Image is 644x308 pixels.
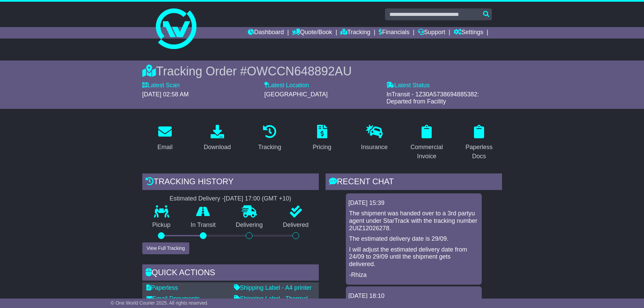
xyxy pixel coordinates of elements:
a: Pricing [308,122,336,154]
a: Email [153,122,177,154]
p: -Rhiza [349,271,478,279]
p: The shipment was handed over to a 3rd partyu agent under StarTrack with the tracking number 2UIZ1... [349,210,478,232]
a: Quote/Book [292,27,332,39]
a: Financials [379,27,409,39]
div: [DATE] 17:00 (GMT +10) [224,195,291,203]
div: Tracking history [142,173,319,192]
span: OWCCN648892AU [247,64,352,78]
label: Latest Scan [142,82,180,89]
a: Paperless [146,284,178,291]
p: Delivered [273,221,319,229]
div: Quick Actions [142,264,319,283]
p: I will adjust the estimated delivery date from 24/09 to 29/09 until the shipment gets delivered. [349,246,478,268]
a: Paperless Docs [456,122,502,163]
a: Commercial Invoice [404,122,450,163]
p: The estimated delivery date is 29/09. [349,235,478,243]
label: Latest Status [386,82,430,89]
button: View Full Tracking [142,242,189,254]
div: [DATE] 18:10 [349,292,479,300]
div: Paperless Docs [461,143,498,161]
a: Dashboard [248,27,284,39]
span: [DATE] 02:58 AM [142,91,189,98]
a: Support [418,27,445,39]
div: Pricing [313,143,331,152]
p: In Transit [181,221,226,229]
p: Pickup [142,221,181,229]
div: Download [204,143,231,152]
a: Insurance [357,122,392,154]
a: Tracking [340,27,370,39]
div: RECENT CHAT [326,173,502,192]
div: [DATE] 15:39 [349,199,479,207]
a: Shipping Label - A4 printer [234,284,312,291]
a: Tracking [254,122,285,154]
div: Insurance [361,143,388,152]
span: InTransit - 1Z30A5738694885382: Departed from Facility [386,91,479,105]
span: © One World Courier 2025. All rights reserved. [111,300,209,306]
label: Latest Location [264,82,309,89]
div: Email [157,143,172,152]
div: Commercial Invoice [408,143,445,161]
a: Email Documents [146,295,200,302]
div: Estimated Delivery - [142,195,319,203]
a: Download [199,122,235,154]
div: Tracking [258,143,281,152]
a: Settings [454,27,483,39]
p: Delivering [226,221,273,229]
div: Tracking Order # [142,64,502,78]
span: [GEOGRAPHIC_DATA] [264,91,328,98]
